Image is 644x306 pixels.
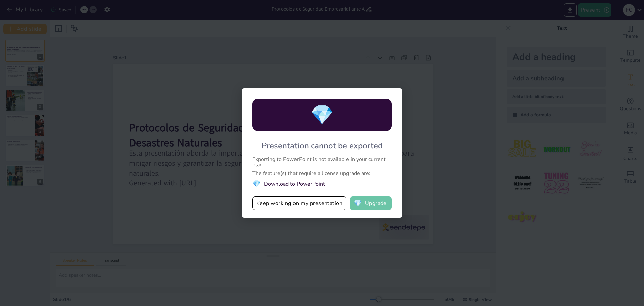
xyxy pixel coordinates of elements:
li: Download to PowerPoint [252,179,392,188]
span: diamond [252,179,261,188]
button: diamondUpgrade [350,196,392,210]
button: Keep working on my presentation [252,196,346,210]
span: diamond [310,102,334,128]
span: diamond [354,200,362,207]
div: The feature(s) that require a license upgrade are: [252,171,392,176]
div: Exporting to PowerPoint is not available in your current plan. [252,157,392,167]
div: Presentation cannot be exported [262,140,383,151]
